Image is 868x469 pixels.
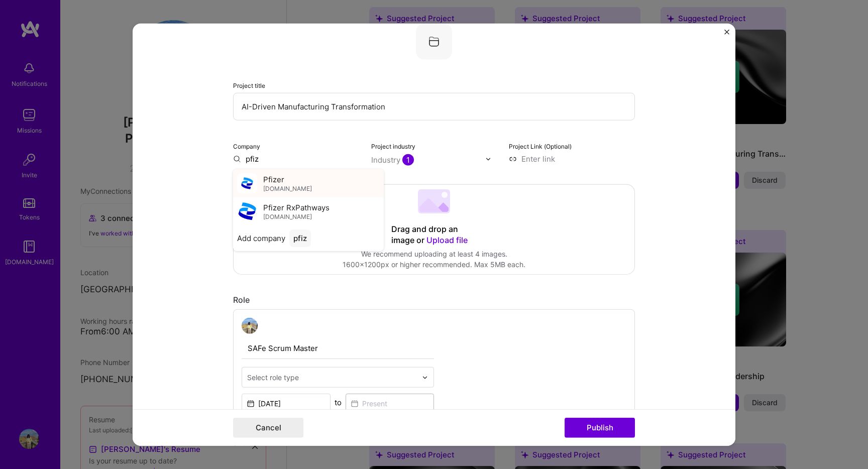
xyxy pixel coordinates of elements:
input: Enter the name of the project [233,93,635,121]
span: Pfizer [263,174,284,184]
input: Present [346,394,435,413]
img: Company logo [237,173,257,193]
div: Drag and drop an image or [391,224,477,246]
input: Role Name [242,338,434,359]
div: pfiz [289,229,311,247]
label: Company [233,143,260,150]
div: We recommend uploading at least 4 images. [343,249,525,259]
div: Industry [371,155,414,165]
input: Date [242,394,331,413]
img: drop icon [485,156,491,162]
span: [DOMAIN_NAME] [263,184,312,192]
label: Project Link (Optional) [509,143,572,150]
button: Cancel [233,417,303,437]
img: Company logo [416,24,452,60]
img: Company logo [237,201,257,221]
span: Pfizer RxPathways [263,202,330,212]
input: Enter name or website [233,154,359,164]
img: drop icon [422,374,428,380]
span: [DOMAIN_NAME] [263,212,312,220]
span: 1 [402,154,414,166]
button: Close [724,30,729,40]
div: Drag and drop an image or Upload fileWe recommend uploading at least 4 images.1600x1200px or high... [233,184,635,275]
input: Enter link [509,154,635,164]
div: to [335,397,342,408]
label: Project title [233,82,265,89]
div: Role [233,295,635,305]
div: Select role type [247,372,299,383]
div: 1600x1200px or higher recommended. Max 5MB each. [343,259,525,270]
label: Project industry [371,143,415,150]
span: Upload file [426,235,468,245]
button: Publish [565,417,635,437]
span: Add company [237,233,285,244]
